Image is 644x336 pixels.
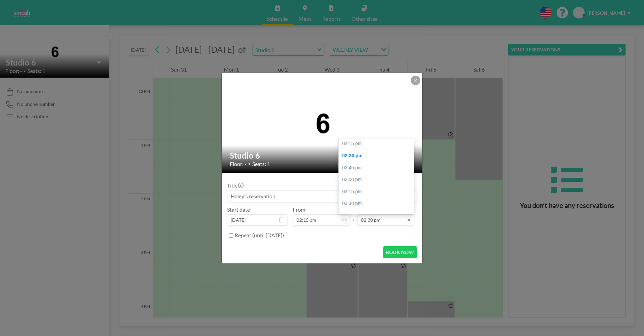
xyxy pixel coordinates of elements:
[230,151,415,161] h2: Studio 6
[383,246,417,258] button: BOOK NOW
[339,186,414,198] div: 03:15 pm
[339,174,414,186] div: 03:00 pm
[222,106,423,139] img: 537.png
[252,161,270,167] span: Seats: 1
[230,161,247,167] span: Floor: -
[248,161,251,166] span: •
[293,206,305,213] label: From
[339,150,414,162] div: 02:30 pm
[353,209,355,223] span: -
[339,198,414,210] div: 03:30 pm
[339,138,414,150] div: 02:15 pm
[235,232,284,239] label: Repeat (until [DATE])
[227,182,243,189] label: Title
[227,206,250,213] label: Start date
[339,162,414,174] div: 02:45 pm
[339,210,414,222] div: 03:45 pm
[227,191,417,202] input: Haley's reservation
